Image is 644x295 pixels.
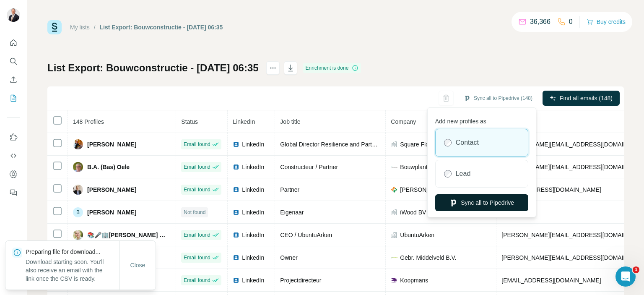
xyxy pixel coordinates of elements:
[87,231,171,239] span: 📚🎤🏢[PERSON_NAME] ✝️❤️🌍
[184,254,210,261] span: Email found
[400,185,466,194] span: [PERSON_NAME] Groep
[94,23,96,31] li: /
[184,277,210,284] span: Email found
[280,254,297,261] span: Owner
[184,163,210,171] span: Email found
[400,276,428,285] span: Koopmans
[587,16,626,28] button: Buy credits
[233,277,239,284] img: LinkedIn logo
[560,94,613,102] span: Find all emails (148)
[242,185,264,194] span: LinkedIn
[73,139,83,149] img: Avatar
[181,118,198,125] span: Status
[87,208,136,217] span: [PERSON_NAME]
[280,186,299,193] span: Partner
[233,141,239,148] img: LinkedIn logo
[73,207,83,217] div: B
[7,72,20,87] button: Enrich CSV
[543,91,620,106] button: Find all emails (148)
[87,185,136,194] span: [PERSON_NAME]
[184,231,210,239] span: Email found
[280,277,321,284] span: Projectdirecteur
[633,266,639,273] span: 1
[435,114,528,125] p: Add new profiles as
[233,232,239,238] img: LinkedIn logo
[569,17,573,27] p: 0
[391,164,397,170] img: company-logo
[26,248,119,256] p: Preparing file for download...
[303,63,361,73] div: Enrichment is done
[400,163,491,171] span: Bouwplantoetsers [GEOGRAPHIC_DATA]
[26,258,119,283] p: Download starting soon. You'll also receive an email with the link once the CSV is ready.
[7,8,20,22] img: Avatar
[400,140,453,149] span: Square Floating City
[47,61,259,75] h1: List Export: Bouwconstructie - [DATE] 06:35
[266,61,280,75] button: actions
[242,140,264,149] span: LinkedIn
[47,20,62,34] img: Surfe Logo
[501,277,601,284] span: [EMAIL_ADDRESS][DOMAIN_NAME]
[233,164,239,170] img: LinkedIn logo
[184,209,205,216] span: Not found
[242,231,264,239] span: LinkedIn
[280,164,338,170] span: Constructeur / Partner
[391,118,416,125] span: Company
[130,261,145,269] span: Close
[615,266,636,287] iframe: Intercom live chat
[242,276,264,285] span: LinkedIn
[233,118,255,125] span: LinkedIn
[458,92,538,104] button: Sync all to Pipedrive (148)
[456,169,471,179] label: Lead
[184,186,210,193] span: Email found
[125,258,151,273] button: Close
[456,138,479,148] label: Contact
[7,167,20,182] button: Dashboard
[400,253,456,262] span: Gebr. Middelveld B.V.
[280,209,304,216] span: Eigenaar
[233,254,239,261] img: LinkedIn logo
[242,163,264,171] span: LinkedIn
[242,208,264,217] span: LinkedIn
[501,186,601,193] span: [EMAIL_ADDRESS][DOMAIN_NAME]
[400,208,426,217] span: iWood BV
[7,35,20,50] button: Quick start
[233,209,239,216] img: LinkedIn logo
[7,54,20,69] button: Search
[73,185,83,195] img: Avatar
[242,253,264,262] span: LinkedIn
[7,185,20,200] button: Feedback
[391,254,397,261] img: company-logo
[73,230,83,240] img: Avatar
[7,130,20,145] button: Use Surfe on LinkedIn
[280,141,394,148] span: Global Director Resilience and Partnerships
[280,232,332,238] span: CEO / UbuntuArken
[391,277,397,284] img: company-logo
[530,17,551,27] p: 36,366
[7,91,20,106] button: My lists
[400,231,434,239] span: UbuntuArken
[87,163,130,171] span: B.A. (Bas) Oele
[280,118,300,125] span: Job title
[184,141,210,148] span: Email found
[73,118,104,125] span: 148 Profiles
[87,140,136,149] span: [PERSON_NAME]
[70,24,90,31] a: My lists
[100,23,223,31] div: List Export: Bouwconstructie - [DATE] 06:35
[391,186,397,193] img: company-logo
[435,194,528,211] button: Sync all to Pipedrive
[233,186,239,193] img: LinkedIn logo
[7,148,20,163] button: Use Surfe API
[73,162,83,172] img: Avatar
